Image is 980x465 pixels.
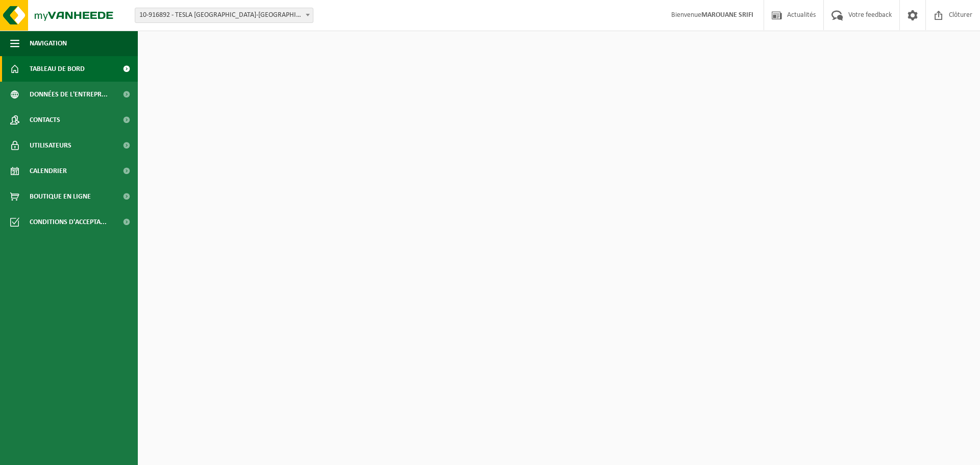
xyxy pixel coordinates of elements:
[30,82,108,107] span: Données de l'entrepr...
[30,184,91,209] span: Boutique en ligne
[30,56,85,82] span: Tableau de bord
[30,133,71,158] span: Utilisateurs
[30,107,60,133] span: Contacts
[135,8,313,23] span: 10-916892 - TESLA BELGIUM-DROGENBOS - DROGENBOS
[30,158,67,184] span: Calendrier
[135,8,313,22] span: 10-916892 - TESLA BELGIUM-DROGENBOS - DROGENBOS
[701,11,753,19] strong: MAROUANE SRIFI
[30,31,67,56] span: Navigation
[30,209,107,235] span: Conditions d'accepta...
